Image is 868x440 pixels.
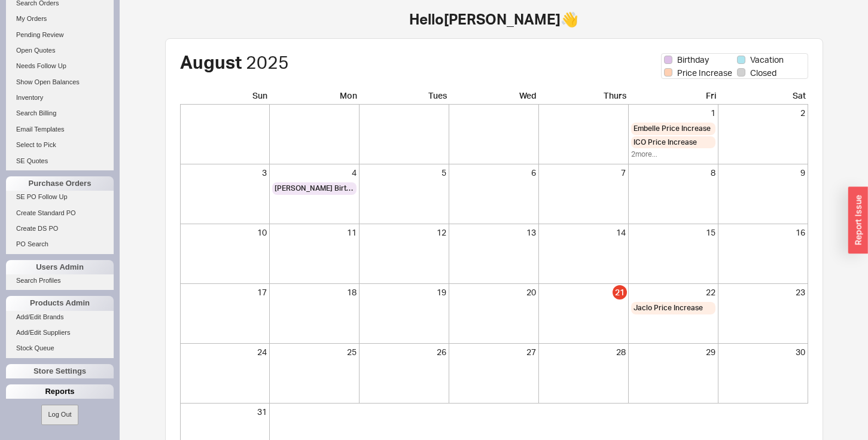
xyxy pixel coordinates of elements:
div: Tues [360,90,449,105]
div: 28 [541,346,626,358]
div: 15 [631,227,715,239]
button: Log Out [41,405,78,424]
a: Search Profiles [6,274,114,287]
div: 2 [721,107,805,119]
a: Show Open Balances [6,76,114,88]
a: PO Search [6,238,114,250]
a: Add/Edit Suppliers [6,326,114,339]
div: Thurs [539,90,629,105]
div: 8 [631,167,715,179]
div: 31 [182,406,267,418]
span: Needs Follow Up [16,62,66,69]
div: Sun [180,90,270,105]
div: 26 [362,346,446,358]
div: 13 [452,227,536,239]
div: 21 [613,285,627,300]
div: Fri [629,90,718,105]
span: August [180,51,242,73]
div: 18 [272,286,357,298]
div: 12 [362,227,446,239]
a: Stock Queue [6,342,114,355]
a: Needs Follow Up [6,60,114,72]
div: Sat [718,90,808,105]
span: [PERSON_NAME] Birthday [275,184,354,194]
a: Add/Edit Brands [6,311,114,323]
div: Wed [449,90,539,105]
a: My Orders [6,13,114,25]
div: Purchase Orders [6,176,114,191]
a: Open Quotes [6,44,114,57]
span: Pending Review [16,31,64,38]
div: 9 [721,167,805,179]
div: 20 [452,286,536,298]
a: Create Standard PO [6,207,114,219]
h1: Hello [PERSON_NAME] 👋 [132,12,856,26]
a: Pending Review [6,29,114,41]
a: Search Billing [6,107,114,120]
a: Create DS PO [6,222,114,235]
a: Inventory [6,91,114,104]
div: Reports [6,384,114,399]
div: 4 [272,167,357,179]
div: 29 [631,346,715,358]
div: 14 [541,227,626,239]
div: 19 [362,286,446,298]
span: Closed [750,67,776,79]
div: 7 [541,167,626,179]
div: 5 [362,167,446,179]
span: Jaclo Price Increase [634,303,703,313]
div: 3 [182,167,267,179]
span: Vacation [750,54,784,66]
div: 10 [182,227,267,239]
span: Birthday [677,54,709,66]
div: 11 [272,227,357,239]
div: 24 [182,346,267,358]
div: Mon [270,90,360,105]
div: Store Settings [6,364,114,378]
a: SE PO Follow Up [6,191,114,203]
div: 22 [631,286,715,298]
div: 2 more... [631,149,715,160]
div: 30 [721,346,805,358]
span: Price Increase [677,67,732,79]
span: Embelle Price Increase [634,124,711,134]
div: 1 [631,107,715,119]
div: Products Admin [6,296,114,310]
span: ICO Price Increase [634,137,697,148]
div: 6 [452,167,536,179]
div: Users Admin [6,260,114,274]
div: 25 [272,346,357,358]
div: 23 [721,286,805,298]
a: Email Templates [6,123,114,136]
a: SE Quotes [6,155,114,167]
a: Select to Pick [6,139,114,151]
div: 27 [452,346,536,358]
div: 17 [182,286,267,298]
span: 2025 [246,51,289,73]
div: 16 [721,227,805,239]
